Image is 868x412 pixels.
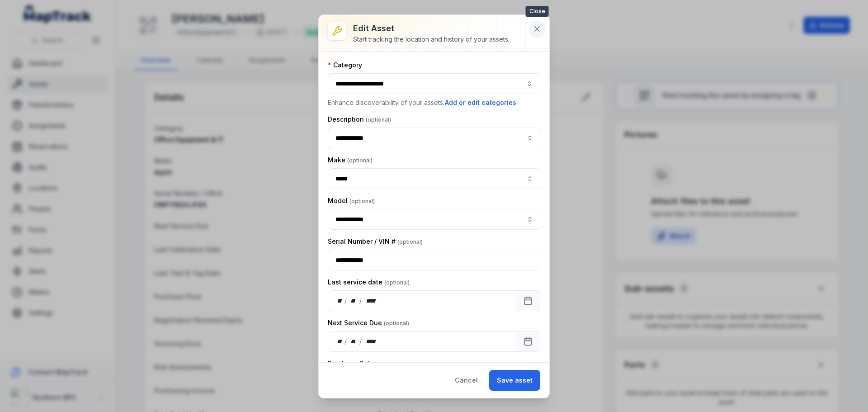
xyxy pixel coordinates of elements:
[328,278,410,287] label: Last service date
[328,359,401,368] label: Purchase Date
[447,370,486,391] button: Cancel
[328,237,423,246] label: Serial Number / VIN #
[348,296,360,305] div: month,
[328,209,540,230] input: asset-edit:cf[0eba6346-9018-42ab-a2f3-9be95ac6e0a8]-label
[516,290,540,311] button: Calendar
[344,296,348,305] div: /
[328,196,375,205] label: Model
[359,337,363,346] div: /
[353,22,509,35] h3: Edit asset
[335,337,344,346] div: day,
[328,98,540,108] p: Enhance discoverability of your assets.
[348,337,360,346] div: month,
[444,98,517,108] button: Add or edit categories
[489,370,540,391] button: Save asset
[516,331,540,352] button: Calendar
[328,115,391,124] label: Description
[353,35,509,44] div: Start tracking the location and history of your assets.
[344,337,348,346] div: /
[359,296,363,305] div: /
[328,61,362,70] label: Category
[526,6,549,17] span: Close
[328,156,373,165] label: Make
[363,337,379,346] div: year,
[328,168,540,189] input: asset-edit:cf[d2fa06e0-ee1f-4c79-bc0a-fc4e3d384b2f]-label
[328,128,540,148] input: asset-edit:description-label
[335,296,344,305] div: day,
[363,296,379,305] div: year,
[328,318,409,327] label: Next Service Due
